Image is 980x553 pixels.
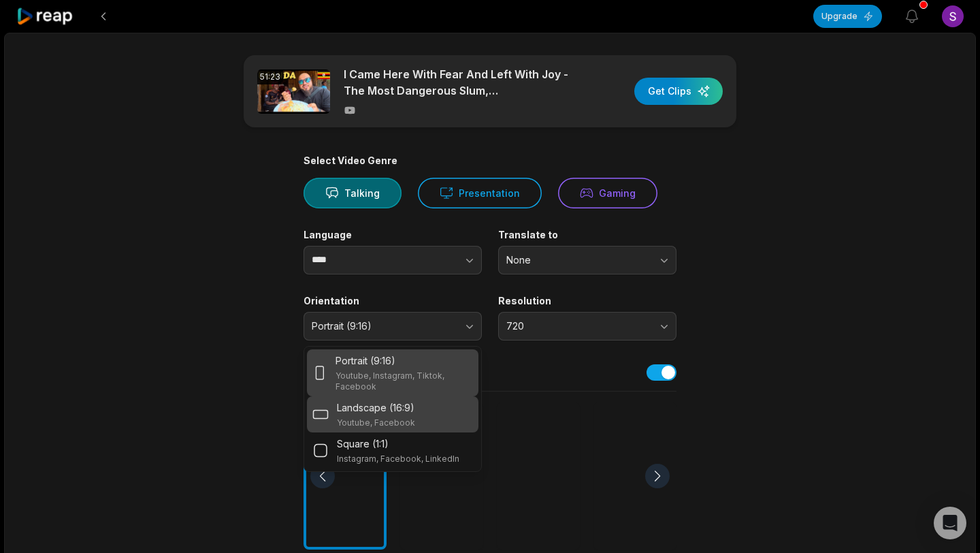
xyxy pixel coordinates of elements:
[304,346,482,472] div: Portrait (9:16)
[337,437,389,451] p: Square (1:1)
[498,295,676,307] label: Resolution
[813,5,882,28] button: Upgrade
[337,417,415,428] p: Youtube, Facebook
[304,312,482,341] button: Portrait (9:16)
[498,246,676,274] button: None
[498,312,676,341] button: 720
[336,370,473,392] p: Youtube, Instagram, Tiktok, Facebook
[418,178,542,208] button: Presentation
[498,229,676,241] label: Translate to
[506,320,649,332] span: 720
[337,400,414,415] p: Landscape (16:9)
[344,66,578,99] p: I Came Here With Fear And Left With Joy - The Most Dangerous Slum, [GEOGRAPHIC_DATA], [GEOGRAPHIC...
[336,353,395,368] p: Portrait (9:16)
[312,320,455,332] span: Portrait (9:16)
[304,178,402,208] button: Talking
[337,454,459,464] p: Instagram, Facebook, LinkedIn
[506,254,649,266] span: None
[634,78,723,105] button: Get Clips
[558,178,657,208] button: Gaming
[934,507,966,539] div: Open Intercom Messenger
[304,229,482,241] label: Language
[304,155,676,167] div: Select Video Genre
[304,295,482,307] label: Orientation
[257,69,283,84] div: 51:23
